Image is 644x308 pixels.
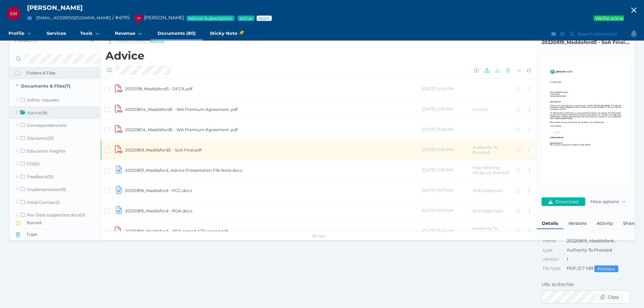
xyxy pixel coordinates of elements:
button: Upload one or more files [483,66,491,75]
button: Download [542,197,585,206]
span: Revenue [115,30,135,36]
span: This is the version of file that's in use [543,256,559,262]
td: 20230816_Maddaford - ROA.docx [125,200,422,221]
span: [DATE] 2:56 PM [422,167,453,172]
span: Trash [26,232,101,237]
span: / # 4795 [112,15,130,21]
span: / [147,38,148,45]
a: Key Date supporting docs(3) [9,209,100,221]
button: Create folder [472,66,481,75]
a: Revenue [108,27,150,41]
td: 20220819_MaddafordE - SoA Final.pdf [125,140,422,160]
button: Copy [596,293,623,301]
a: Documents & Files(7) [9,79,100,93]
a: Advice [150,39,164,45]
span: EM [10,11,17,16]
a: Documents (80) [150,27,203,41]
span: Current version's file type and size [543,265,561,271]
button: Go to parent folder [105,38,114,46]
span: [DATE] 9:07 AM [422,188,453,193]
span: JM [137,17,141,20]
a: Feedback(10) [9,170,100,183]
div: Activity [592,217,618,229]
button: Email [25,14,34,22]
span: Welfie active [595,16,624,21]
span: PDF , 12.7 MB [567,265,618,271]
span: [DATE] 11:24 AM [422,228,454,233]
span: Profile [8,30,24,36]
span: This is the file name [543,238,556,243]
span: [DATE] 2:59 PM [422,106,453,112]
span: [DATE] 4:00 PM [422,86,454,91]
span: Download [554,199,581,204]
button: Email [550,30,557,38]
span: Sticky Note [210,30,243,37]
div: Share [618,217,641,229]
a: [EMAIL_ADDRESS][DOMAIN_NAME] [36,15,111,20]
td: 20230816_Maddaford - ROA signed ATP signed.pdf [125,221,422,241]
span: Click to copy file name to clipboard [542,39,630,46]
span: Folders & Files [26,70,101,76]
button: Starred [9,217,101,229]
a: Correspondence(4) [9,119,100,132]
td: Post Meeting Wrap-Up (Advice) [472,160,513,180]
a: Services [40,27,73,41]
span: [DATE] 11:05 AM [422,127,454,132]
span: Documents (80) [158,30,196,36]
td: 20220831_Maddaford_Advice Presentation File Note.docx [125,160,422,180]
span: Advice status: Review not yet booked in [258,16,270,21]
span: [DATE] 2:56 PM [422,147,453,152]
td: Authority To Proceed [472,221,513,241]
span: [PERSON_NAME] [131,15,184,21]
button: Move [514,66,523,75]
span: Tools [80,30,92,36]
span: More options [587,199,620,204]
a: Initial Contact(1) [9,196,100,209]
span: Starred [26,220,101,226]
td: 20230816_Maddaford - PCC.docx [125,180,422,200]
a: Adhoc requests [9,93,100,106]
span: This is the type of document (not file type) [543,247,553,253]
button: More options [587,197,629,206]
h2: Advice [105,49,534,62]
div: Jonathon Martino [135,14,143,22]
button: Folders & Files [9,67,101,79]
span: 18 files [312,234,325,239]
a: Education Insights [9,144,100,157]
a: Advice(18) [9,106,100,119]
td: SOA Approved [472,200,513,221]
button: Trash [9,229,101,240]
button: Download selected files [493,66,502,75]
div: Elizabeth Maddaford [7,7,20,20]
span: 20220819_MaddafordE - SoA Final.pdf [542,39,630,46]
span: Copy [606,294,622,300]
span: 1 [567,256,568,262]
button: SMS [559,30,566,38]
td: Invoice [472,99,513,119]
button: Delete selected files or folders [504,66,512,75]
td: Authority To Proceed [472,140,513,160]
span: Authority To Proceed [567,247,612,253]
span: 20220819_Maddaford... [567,238,617,243]
div: Versions [563,217,592,229]
td: 20220804_MaddafordE - WA Premium Agreement..pdf [125,119,422,140]
a: FDS(1) [9,157,100,170]
span: [DATE] 9:07 AM [422,208,453,213]
td: SOA Approved [472,180,513,200]
span: Services [47,30,66,36]
span: Service package status: Active service agreement in place [239,16,253,21]
span: Advice Subscription [188,16,233,21]
a: Profile [1,27,40,41]
div: Details [537,217,563,229]
td: 20220804_MaddafordE - WA Premium Agreement..pdf [125,99,422,119]
button: Preview [594,265,618,272]
span: Search client card [576,31,620,37]
a: Folders & Files [115,39,145,45]
td: 20210118_MaddafordS - OFCA.pdf [125,79,422,99]
button: Search client card [567,30,620,38]
span: Preview [595,266,618,271]
a: Implementation(11) [9,183,100,196]
button: Reload the list of files from server [525,66,533,75]
span: [PERSON_NAME] [27,4,83,11]
label: URL to this file: [542,282,630,290]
